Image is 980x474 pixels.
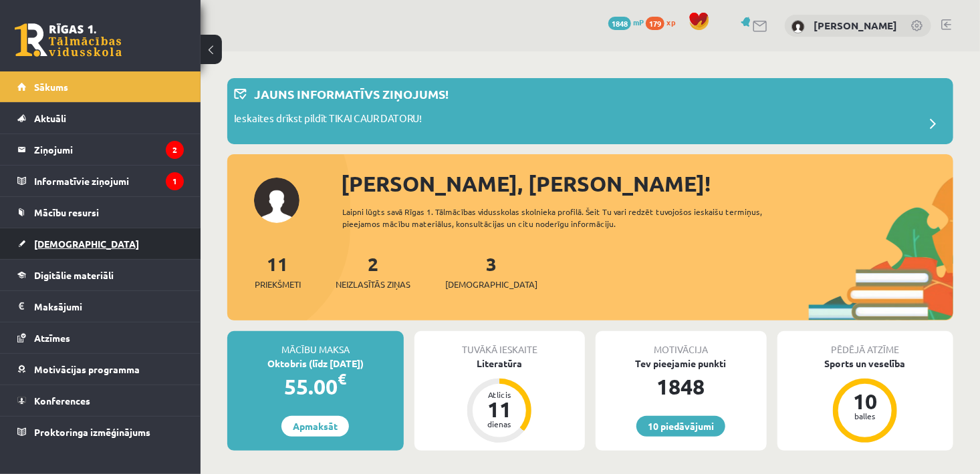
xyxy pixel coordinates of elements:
p: Jauns informatīvs ziņojums! [254,85,449,103]
span: Proktoringa izmēģinājums [34,426,150,438]
div: Mācību maksa [227,331,404,357]
div: [PERSON_NAME], [PERSON_NAME]! [341,168,953,200]
div: Tev pieejamie punkti [596,357,767,371]
span: Sākums [34,81,68,93]
a: Maksājumi [17,291,184,322]
span: 179 [646,17,664,30]
a: 10 piedāvājumi [636,416,725,437]
a: Ziņojumi2 [17,134,184,165]
div: 55.00 [227,371,404,403]
div: dienas [479,420,519,428]
div: Sports un veselība [777,357,954,371]
span: Konferences [34,395,90,407]
legend: Ziņojumi [34,134,184,165]
a: 2Neizlasītās ziņas [336,252,410,291]
a: Apmaksāt [281,416,349,437]
img: Nikola Volka [791,20,805,33]
span: mP [633,17,644,27]
div: 11 [479,399,519,420]
a: [PERSON_NAME] [814,19,897,32]
a: Literatūra Atlicis 11 dienas [414,357,586,445]
div: 1848 [596,371,767,403]
span: [DEMOGRAPHIC_DATA] [445,278,537,291]
a: 3[DEMOGRAPHIC_DATA] [445,252,537,291]
span: xp [666,17,675,27]
a: Motivācijas programma [17,354,184,385]
a: Sākums [17,71,184,102]
span: € [338,369,346,389]
span: [DEMOGRAPHIC_DATA] [34,238,139,250]
i: 2 [166,141,184,159]
a: Konferences [17,385,184,416]
a: Informatīvie ziņojumi1 [17,166,184,196]
span: Digitālie materiāli [34,269,114,281]
span: Neizlasītās ziņas [336,278,410,291]
span: Atzīmes [34,332,70,344]
div: Laipni lūgts savā Rīgas 1. Tālmācības vidusskolas skolnieka profilā. Šeit Tu vari redzēt tuvojošo... [342,206,778,230]
div: Literatūra [414,357,586,371]
a: 179 xp [646,17,682,27]
div: Pēdējā atzīme [777,331,954,357]
div: Motivācija [596,331,767,357]
a: Mācību resursi [17,197,184,228]
a: [DEMOGRAPHIC_DATA] [17,228,184,259]
i: 1 [166,172,184,190]
a: Sports un veselība 10 balles [777,357,954,445]
span: Motivācijas programma [34,363,140,375]
legend: Maksājumi [34,291,184,322]
a: 1848 mP [608,17,644,27]
legend: Informatīvie ziņojumi [34,166,184,196]
a: Atzīmes [17,322,184,353]
div: 10 [845,391,885,412]
span: Mācību resursi [34,206,99,218]
a: Rīgas 1. Tālmācības vidusskola [15,23,122,57]
span: Aktuāli [34,112,66,124]
div: balles [845,412,885,420]
p: Ieskaites drīkst pildīt TIKAI CAUR DATORU! [234,111,422,130]
a: Proktoringa izmēģinājums [17,417,184,447]
a: Aktuāli [17,103,184,134]
div: Atlicis [479,391,519,399]
a: Digitālie materiāli [17,260,184,290]
span: Priekšmeti [255,278,301,291]
a: 11Priekšmeti [255,252,301,291]
div: Oktobris (līdz [DATE]) [227,357,404,371]
span: 1848 [608,17,631,30]
a: Jauns informatīvs ziņojums! Ieskaites drīkst pildīt TIKAI CAUR DATORU! [234,85,947,138]
div: Tuvākā ieskaite [414,331,586,357]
